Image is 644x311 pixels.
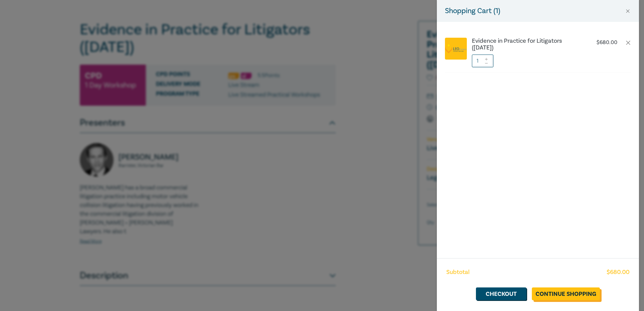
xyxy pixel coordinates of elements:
a: Continue Shopping [532,287,600,300]
span: Subtotal [446,268,470,277]
input: 1 [472,55,493,67]
h5: Shopping Cart ( 1 ) [445,5,500,16]
span: $ 680.00 [607,268,630,277]
a: Checkout [476,287,526,300]
img: logo.png [445,44,467,54]
p: $ 680.00 [597,39,617,46]
button: Close [625,8,631,14]
a: Evidence in Practice for Litigators ([DATE]) [472,38,584,51]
